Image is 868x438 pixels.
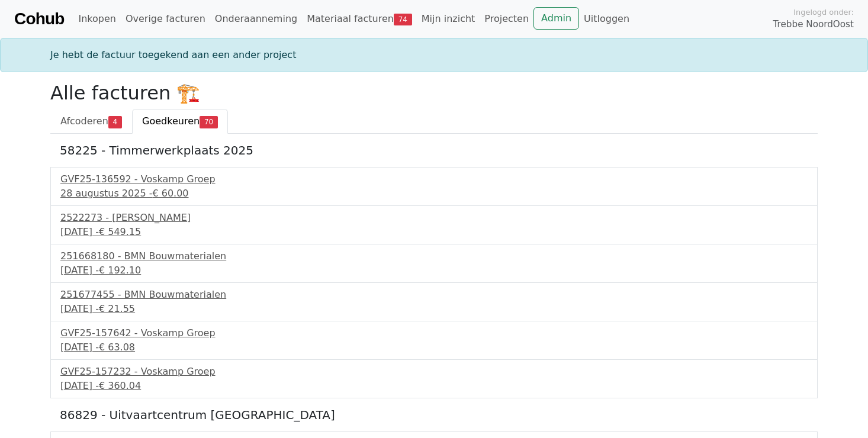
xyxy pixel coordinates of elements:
div: [DATE] - [60,263,808,278]
span: 70 [200,116,218,128]
div: GVF25-157642 - Voskamp Groep [60,326,808,340]
span: € 60.00 [152,188,188,199]
a: 251677455 - BMN Bouwmaterialen[DATE] -€ 21.55 [60,288,808,316]
a: Mijn inzicht [417,7,480,31]
div: [DATE] - [60,340,808,355]
a: Materiaal facturen74 [302,7,417,31]
span: Trebbe NoordOost [773,18,854,31]
div: 28 augustus 2025 - [60,186,808,201]
div: [DATE] - [60,379,808,393]
span: € 63.08 [99,342,135,353]
span: € 21.55 [99,303,135,314]
div: GVF25-136592 - Voskamp Groep [60,172,808,186]
h5: 86829 - Uitvaartcentrum [GEOGRAPHIC_DATA] [60,408,808,422]
a: Uitloggen [579,7,634,31]
a: GVF25-136592 - Voskamp Groep28 augustus 2025 -€ 60.00 [60,172,808,201]
a: 251668180 - BMN Bouwmaterialen[DATE] -€ 192.10 [60,249,808,278]
span: Goedkeuren [142,115,200,127]
span: Ingelogd onder: [793,7,854,18]
div: 251668180 - BMN Bouwmaterialen [60,249,808,263]
span: € 549.15 [99,226,141,237]
a: Inkopen [73,7,120,31]
a: Afcoderen4 [50,109,132,134]
span: € 192.10 [99,265,141,276]
div: GVF25-157232 - Voskamp Groep [60,365,808,379]
div: Je hebt de factuur toegekend aan een ander project [43,48,825,62]
div: [DATE] - [60,225,808,239]
span: 4 [108,116,122,128]
h2: Alle facturen 🏗️ [50,82,818,104]
div: 251677455 - BMN Bouwmaterialen [60,288,808,302]
div: 2522273 - [PERSON_NAME] [60,211,808,225]
span: Afcoderen [60,115,108,127]
a: Overige facturen [121,7,210,31]
a: GVF25-157232 - Voskamp Groep[DATE] -€ 360.04 [60,365,808,393]
a: Cohub [14,5,64,33]
span: € 360.04 [99,380,141,391]
a: GVF25-157642 - Voskamp Groep[DATE] -€ 63.08 [60,326,808,355]
h5: 58225 - Timmerwerkplaats 2025 [60,143,808,157]
div: [DATE] - [60,302,808,316]
a: Goedkeuren70 [132,109,228,134]
a: 2522273 - [PERSON_NAME][DATE] -€ 549.15 [60,211,808,239]
a: Admin [533,7,579,30]
span: 74 [394,14,412,25]
a: Projecten [480,7,533,31]
a: Onderaanneming [210,7,302,31]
